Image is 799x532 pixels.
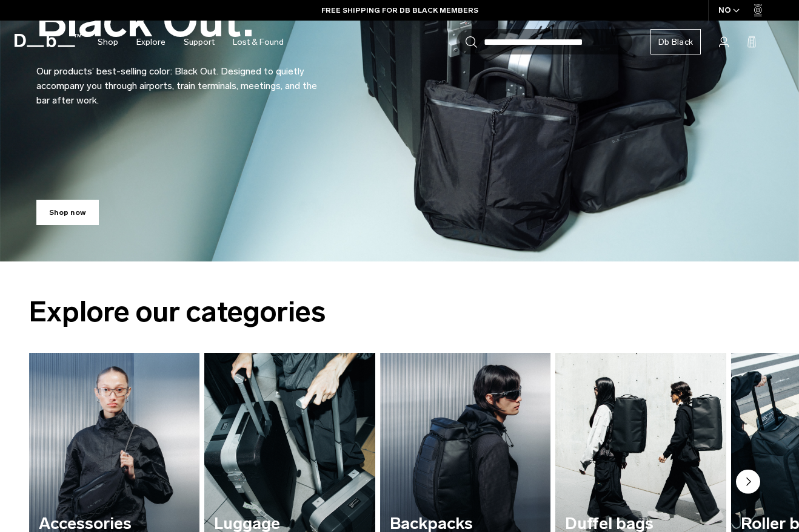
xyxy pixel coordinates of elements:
h2: Explore our categories [29,291,770,333]
a: Support [184,21,215,64]
a: Shop now [36,200,99,225]
a: Explore [136,21,165,64]
a: Lost & Found [233,21,284,64]
button: Next slide [736,469,760,496]
a: Db Black [650,29,701,54]
a: Shop [98,21,118,64]
nav: Main Navigation [89,21,293,64]
p: Our products’ best-selling color: Black Out. Designed to quietly accompany you through airports, ... [36,50,327,108]
a: FREE SHIPPING FOR DB BLACK MEMBERS [321,5,478,16]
